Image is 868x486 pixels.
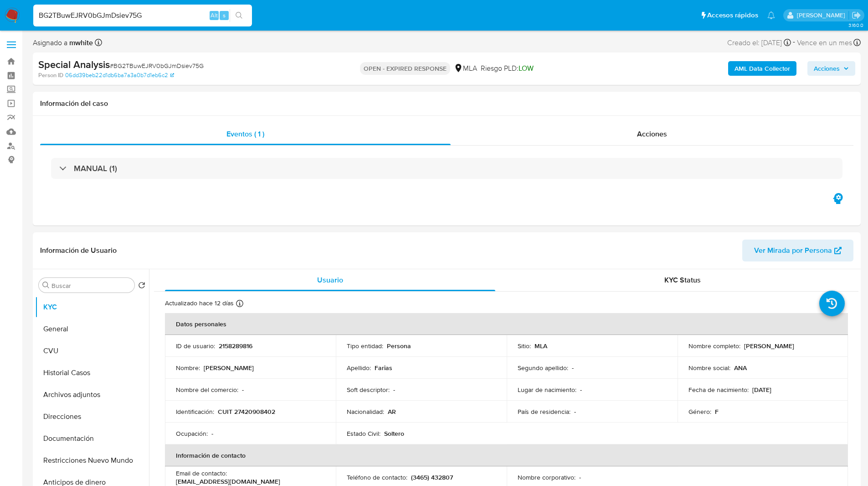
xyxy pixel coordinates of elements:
[226,129,264,139] span: Eventos ( 1 )
[35,449,149,471] button: Restricciones Nuevo Mundo
[65,71,174,79] a: 06dd39beb22d1db6ba7a3a0b7d1eb6c2
[219,342,252,350] p: 2158289816
[35,340,149,362] button: CVU
[518,473,575,481] p: Nombre corporativo :
[572,364,574,372] p: -
[35,318,149,340] button: General
[518,408,570,416] p: País de residencia :
[688,364,730,372] p: Nombre social :
[688,342,740,350] p: Nombre completo :
[744,342,794,350] p: [PERSON_NAME]
[38,71,63,79] b: Person ID
[40,246,117,255] h1: Información de Usuario
[727,37,791,49] div: Creado el: [DATE]
[518,342,531,350] p: Sitio :
[707,10,758,20] span: Accesos rápidos
[534,342,547,350] p: MLA
[393,386,395,394] p: -
[518,386,576,394] p: Lugar de nacimiento :
[165,299,234,308] p: Actualizado hace 12 días
[688,386,749,394] p: Fecha de nacimiento :
[176,342,215,350] p: ID de usuario :
[715,408,719,416] p: F
[38,57,110,72] b: Special Analysis
[211,11,218,20] span: Alt
[347,473,407,481] p: Teléfono de contacto :
[204,364,254,372] p: [PERSON_NAME]
[793,37,795,49] span: -
[176,408,214,416] p: Identificación :
[218,408,275,416] p: CUIT 27420908402
[728,61,796,76] button: AML Data Collector
[360,62,450,75] p: OPEN - EXPIRED RESPONSE
[734,364,747,372] p: ANA
[454,63,477,73] div: MLA
[767,11,775,19] a: Notificaciones
[518,364,568,372] p: Segundo apellido :
[375,364,392,372] p: Farias
[580,386,582,394] p: -
[51,158,842,179] div: MANUAL (1)
[74,163,117,173] h3: MANUAL (1)
[223,11,226,20] span: s
[347,386,390,394] p: Soft descriptor :
[388,408,396,416] p: AR
[754,240,832,261] span: Ver Mirada por Persona
[51,282,131,290] input: Buscar
[742,240,853,261] button: Ver Mirada por Persona
[734,61,790,76] b: AML Data Collector
[176,364,200,372] p: Nombre :
[688,408,711,416] p: Género :
[637,129,667,139] span: Acciones
[814,61,840,76] span: Acciones
[481,63,534,73] span: Riesgo PLD:
[110,61,204,70] span: # BG2TBuwEJRV0bGJmDsiev75G
[42,282,50,289] button: Buscar
[347,429,380,438] p: Estado Civil :
[176,469,227,477] p: Email de contacto :
[33,10,252,21] input: Buscar usuario o caso...
[411,473,453,481] p: (3465) 432807
[33,38,93,48] span: Asignado a
[387,342,411,350] p: Persona
[852,10,861,20] a: Salir
[579,473,581,481] p: -
[176,477,280,486] p: [EMAIL_ADDRESS][DOMAIN_NAME]
[797,11,848,20] p: matiasagustin.white@mercadolibre.com
[35,428,149,449] button: Documentación
[176,429,208,438] p: Ocupación :
[35,362,149,384] button: Historial Casos
[40,99,853,108] h1: Información del caso
[574,408,576,416] p: -
[664,275,701,285] span: KYC Status
[242,386,244,394] p: -
[384,429,404,438] p: Soltero
[797,38,852,48] span: Vence en un mes
[67,37,93,48] b: mwhite
[347,342,383,350] p: Tipo entidad :
[347,408,384,416] p: Nacionalidad :
[176,386,238,394] p: Nombre del comercio :
[138,282,145,292] button: Volver al orden por defecto
[165,444,848,466] th: Información de contacto
[35,406,149,428] button: Direcciones
[807,61,855,76] button: Acciones
[752,386,771,394] p: [DATE]
[347,364,371,372] p: Apellido :
[165,313,848,335] th: Datos personales
[211,429,213,438] p: -
[317,275,343,285] span: Usuario
[35,384,149,406] button: Archivos adjuntos
[35,296,149,318] button: KYC
[230,9,248,22] button: search-icon
[519,63,534,73] span: LOW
